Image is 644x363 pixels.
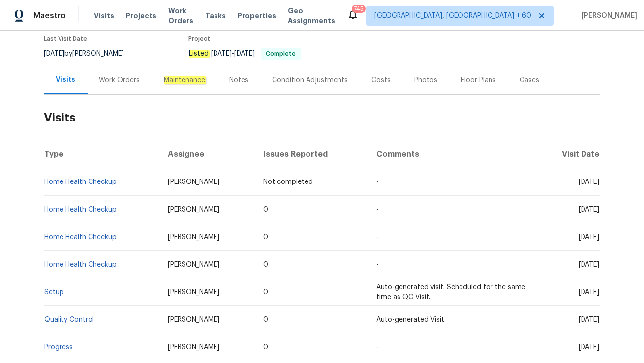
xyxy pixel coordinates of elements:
[578,11,637,21] span: [PERSON_NAME]
[168,234,219,241] span: [PERSON_NAME]
[374,11,531,21] span: [GEOGRAPHIC_DATA], [GEOGRAPHIC_DATA] + 60
[415,75,438,85] div: Photos
[56,75,76,85] div: Visits
[368,141,535,168] th: Comments
[99,75,140,85] div: Work Orders
[168,261,219,268] span: [PERSON_NAME]
[579,261,600,268] span: [DATE]
[376,206,379,213] span: -
[45,179,117,185] a: Home Health Checkup
[44,95,600,141] h2: Visits
[579,234,600,241] span: [DATE]
[376,261,379,268] span: -
[579,344,600,351] span: [DATE]
[273,75,348,85] div: Condition Adjustments
[45,289,64,296] a: Setup
[535,141,600,168] th: Visit Date
[376,179,379,185] span: -
[168,179,219,185] span: [PERSON_NAME]
[205,12,226,19] span: Tasks
[376,316,444,323] span: Auto-generated Visit
[94,11,114,21] span: Visits
[579,289,600,296] span: [DATE]
[354,4,364,14] div: 745
[263,206,268,213] span: 0
[168,316,219,323] span: [PERSON_NAME]
[461,75,496,85] div: Floor Plans
[235,50,255,57] span: [DATE]
[189,50,210,58] em: Listed
[45,261,117,268] a: Home Health Checkup
[372,75,391,85] div: Costs
[263,261,268,268] span: 0
[168,344,219,351] span: [PERSON_NAME]
[45,316,94,323] a: Quality Control
[288,6,335,26] span: Geo Assignments
[45,234,117,241] a: Home Health Checkup
[160,141,255,168] th: Assignee
[212,50,255,57] span: -
[263,344,268,351] span: 0
[238,11,276,21] span: Properties
[212,50,232,57] span: [DATE]
[44,48,136,60] div: by [PERSON_NAME]
[45,344,73,351] a: Progress
[263,179,313,185] span: Not completed
[44,36,88,42] span: Last Visit Date
[579,179,600,185] span: [DATE]
[168,206,219,213] span: [PERSON_NAME]
[263,234,268,241] span: 0
[579,316,600,323] span: [DATE]
[164,76,206,84] em: Maintenance
[520,75,540,85] div: Cases
[45,206,117,213] a: Home Health Checkup
[255,141,368,168] th: Issues Reported
[33,11,66,21] span: Maestro
[262,51,300,57] span: Complete
[168,6,193,26] span: Work Orders
[376,284,525,301] span: Auto-generated visit. Scheduled for the same time as QC Visit.
[579,206,600,213] span: [DATE]
[44,141,160,168] th: Type
[126,11,156,21] span: Projects
[263,289,268,296] span: 0
[376,344,379,351] span: -
[230,75,249,85] div: Notes
[263,316,268,323] span: 0
[168,289,219,296] span: [PERSON_NAME]
[376,234,379,241] span: -
[44,50,65,57] span: [DATE]
[189,36,211,42] span: Project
